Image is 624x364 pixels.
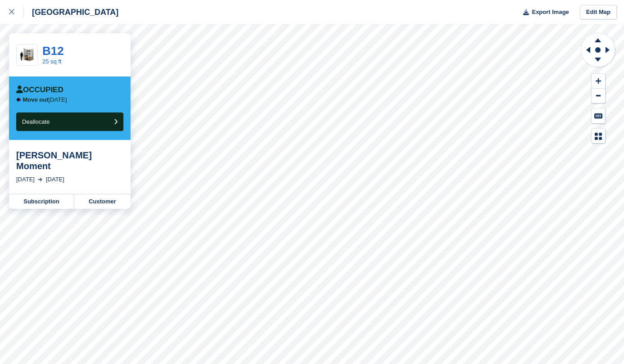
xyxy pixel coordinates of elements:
button: Zoom Out [592,89,605,103]
div: [DATE] [46,175,64,184]
img: arrow-left-icn-90495f2de72eb5bd0bd1c3c35deca35cc13f817d75bef06ecd7c0b315636ce7e.svg [16,97,21,102]
p: [DATE] [23,96,67,103]
button: Export Image [518,5,569,20]
button: Zoom In [592,74,605,89]
img: arrow-right-light-icn-cde0832a797a2874e46488d9cf13f60e5c3a73dbe684e267c42b8395dfbc2abf.svg [38,178,42,181]
a: Edit Map [580,5,617,20]
span: Export Image [532,8,569,17]
a: 25 sq ft [42,58,62,65]
div: [GEOGRAPHIC_DATA] [24,7,118,18]
button: Map Legend [592,129,605,144]
div: [PERSON_NAME] Moment [16,150,123,171]
span: Move out [23,96,49,103]
div: [DATE] [16,175,35,184]
div: Occupied [16,85,63,94]
a: Customer [74,194,131,209]
button: Deallocate [16,112,123,131]
span: Deallocate [22,118,50,125]
a: B12 [42,44,64,58]
a: Subscription [9,194,74,209]
button: Keyboard Shortcuts [592,108,605,123]
img: 25-sqft-unit.jpg [17,47,37,63]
